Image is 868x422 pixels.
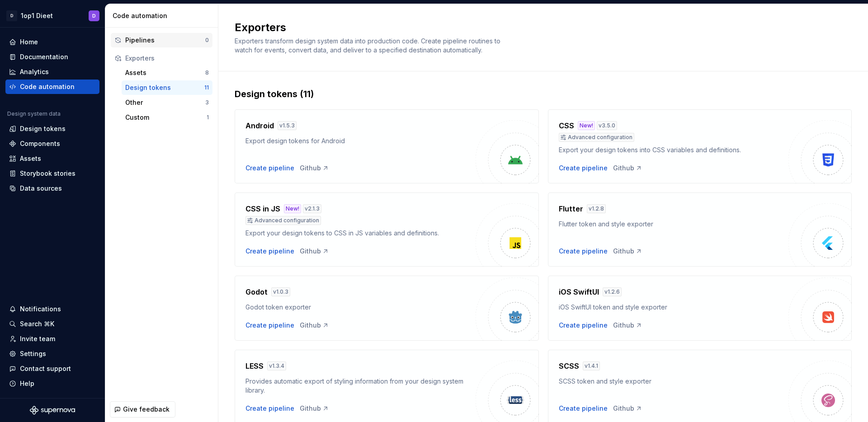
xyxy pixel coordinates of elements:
[113,11,214,20] div: Code automation
[125,36,205,45] div: Pipelines
[125,54,209,63] div: Exporters
[122,80,212,95] button: Design tokens11
[125,98,205,107] div: Other
[111,33,212,47] button: Pipelines0
[20,169,75,178] div: Storybook stories
[20,349,46,358] div: Settings
[245,404,294,413] button: Create pipeline
[20,154,41,163] div: Assets
[5,347,99,361] a: Settings
[5,50,99,64] a: Documentation
[559,203,583,214] h4: Flutter
[559,404,608,413] button: Create pipeline
[559,145,789,155] div: Export your design tokens into CSS variables and definitions.
[5,136,99,151] a: Components
[245,120,274,131] h4: Android
[267,361,286,370] div: v 1.3.4
[235,88,852,100] div: Design tokens (11)
[603,287,622,296] div: v 1.2.6
[613,321,642,330] a: Github
[245,136,476,145] div: Export design tokens for Android
[559,164,608,173] button: Create pipeline
[559,220,789,229] div: Flutter token and style exporter
[20,67,49,76] div: Analytics
[559,133,634,142] div: Advanced configuration
[235,37,502,54] span: Exporters transform design system data into production code. Create pipeline routines to watch fo...
[235,20,841,35] h2: Exporters
[20,38,38,47] div: Home
[20,305,61,314] div: Notifications
[300,404,329,413] a: Github
[245,321,294,330] button: Create pipeline
[5,332,99,346] a: Invite team
[559,361,579,371] h4: SCSS
[613,247,642,256] a: Github
[5,122,99,136] a: Design tokens
[20,379,34,388] div: Help
[245,361,264,371] h4: LESS
[122,66,212,80] a: Assets8
[559,377,789,386] div: SCSS token and style exporter
[5,361,99,376] button: Contact support
[559,120,574,131] h4: CSS
[20,124,66,133] div: Design tokens
[205,99,209,106] div: 3
[20,364,71,373] div: Contact support
[204,84,209,91] div: 11
[597,121,617,130] div: v 3.5.0
[5,376,99,391] button: Help
[245,286,268,297] h4: Godot
[613,404,642,413] div: Github
[5,80,99,94] a: Code automation
[122,95,212,110] button: Other3
[583,361,600,370] div: v 1.4.1
[245,164,294,173] button: Create pipeline
[559,286,599,297] h4: iOS SwiftUI
[300,321,329,330] div: Github
[20,319,54,328] div: Search ⌘K
[20,82,75,91] div: Code automation
[245,203,280,214] h4: CSS in JS
[20,184,62,193] div: Data sources
[245,303,476,312] div: Godot token exporter
[559,321,608,330] button: Create pipeline
[125,68,205,77] div: Assets
[245,247,294,256] button: Create pipeline
[5,166,99,181] a: Storybook stories
[613,164,642,173] a: Github
[300,247,329,256] a: Github
[21,11,53,20] div: 1op1 Dieet
[205,37,209,44] div: 0
[559,247,608,256] button: Create pipeline
[245,229,476,238] div: Export your design tokens to CSS in JS variables and definitions.
[284,204,301,213] div: New!
[5,65,99,79] a: Analytics
[7,110,61,117] div: Design system data
[125,113,207,122] div: Custom
[20,52,68,61] div: Documentation
[5,302,99,316] button: Notifications
[2,6,103,25] button: D1op1 DieetD
[559,303,789,312] div: iOS SwiftUI token and style exporter
[587,204,606,213] div: v 1.2.8
[303,204,321,213] div: v 2.1.3
[207,114,209,121] div: 1
[300,164,329,173] a: Github
[122,110,212,125] button: Custom1
[125,83,204,92] div: Design tokens
[92,12,96,19] div: D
